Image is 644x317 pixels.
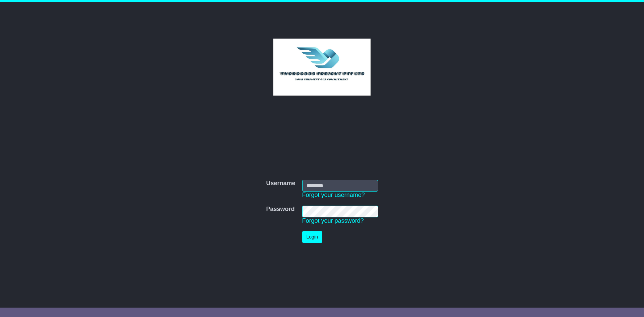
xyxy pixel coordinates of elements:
[266,206,294,213] label: Password
[302,231,322,243] button: Login
[266,180,295,187] label: Username
[302,192,365,198] a: Forgot your username?
[273,39,371,96] img: Thorogood Freight Pty Ltd
[302,217,364,224] a: Forgot your password?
